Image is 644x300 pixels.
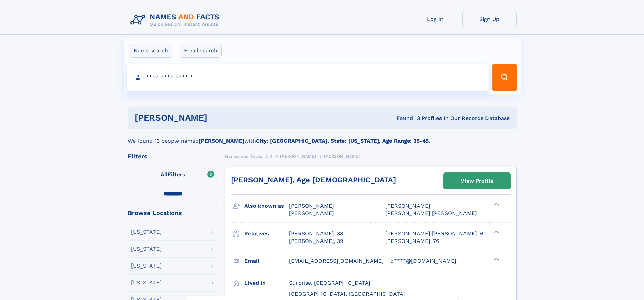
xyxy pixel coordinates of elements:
[128,11,225,29] img: Logo Names and Facts
[225,152,262,160] a: Names and Facts
[131,280,162,285] div: [US_STATE]
[461,173,493,189] div: View Profile
[128,210,218,216] div: Browse Locations
[131,246,162,252] div: [US_STATE]
[135,114,302,122] h1: [PERSON_NAME]
[270,154,272,159] span: J
[256,138,429,144] b: City: [GEOGRAPHIC_DATA], State: [US_STATE], Age Range: 35-45
[385,203,430,209] span: [PERSON_NAME]
[244,200,289,212] h3: Also known as
[289,291,405,297] span: [GEOGRAPHIC_DATA], [GEOGRAPHIC_DATA]
[289,280,371,286] span: Surprise, [GEOGRAPHIC_DATA]
[131,263,162,269] div: [US_STATE]
[385,237,439,245] a: [PERSON_NAME], 76
[492,257,500,261] div: ❯
[270,152,272,160] a: J
[280,152,316,160] a: [PERSON_NAME]
[127,64,489,91] input: search input
[324,154,360,159] span: [PERSON_NAME]
[128,129,517,145] div: We found 13 people named with .
[408,11,462,27] a: Log In
[289,203,334,209] span: [PERSON_NAME]
[444,173,510,189] a: View Profile
[244,277,289,289] h3: Lived in
[199,138,244,144] b: [PERSON_NAME]
[161,171,168,178] span: All
[231,176,396,184] a: [PERSON_NAME], Age [DEMOGRAPHIC_DATA]
[385,210,477,216] span: [PERSON_NAME] [PERSON_NAME]
[131,229,162,235] div: [US_STATE]
[385,230,487,237] a: [PERSON_NAME] [PERSON_NAME], 60
[244,228,289,239] h3: Relatives
[289,258,384,264] span: [EMAIL_ADDRESS][DOMAIN_NAME]
[462,11,517,27] a: Sign Up
[492,230,500,234] div: ❯
[492,64,517,91] button: Search Button
[129,44,172,58] label: Name search
[180,44,222,58] label: Email search
[289,210,334,216] span: [PERSON_NAME]
[128,153,218,159] div: Filters
[289,230,343,237] a: [PERSON_NAME], 38
[289,237,343,245] a: [PERSON_NAME], 39
[128,167,218,183] label: Filters
[280,154,316,159] span: [PERSON_NAME]
[302,115,510,122] div: Found 13 Profiles In Our Records Database
[492,202,500,207] div: ❯
[244,255,289,267] h3: Email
